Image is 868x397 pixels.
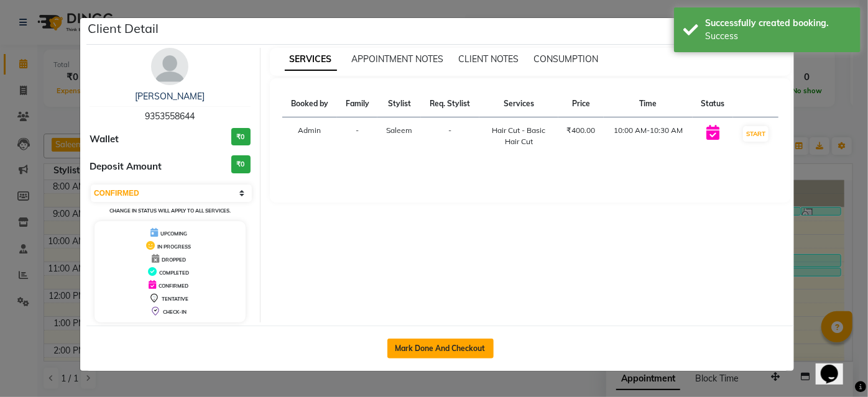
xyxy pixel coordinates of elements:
h5: Client Detail [88,19,159,38]
div: Success [705,30,851,43]
td: Admin [282,117,338,155]
th: Stylist [377,91,421,117]
span: CONSUMPTION [534,53,599,65]
th: Family [337,91,377,117]
button: START [743,126,769,142]
th: Req. Stylist [421,91,479,117]
td: - [337,117,377,155]
div: ₹400.00 [566,125,597,136]
td: - [421,117,479,155]
div: Successfully created booking. [705,17,851,30]
h3: ₹0 [231,128,251,146]
span: IN PROGRESS [157,244,191,250]
th: Booked by [282,91,338,117]
span: CLIENT NOTES [459,53,519,65]
th: Price [558,91,604,117]
span: COMPLETED [159,270,189,276]
img: avatar [151,48,188,85]
th: Status [693,91,733,117]
span: CONFIRMED [159,283,188,289]
span: DROPPED [162,257,186,263]
span: 9353558644 [145,111,195,122]
span: UPCOMING [160,230,187,237]
th: Time [604,91,692,117]
iframe: chat widget [816,347,856,385]
span: Saleem [386,125,412,135]
small: Change in status will apply to all services. [109,208,231,214]
span: APPOINTMENT NOTES [352,53,444,65]
th: Services [479,91,558,117]
div: Hair Cut - Basic Hair Cut [487,125,551,147]
span: SERVICES [285,48,337,71]
span: Wallet [90,132,119,147]
span: TENTATIVE [162,296,188,302]
span: CHECK-IN [163,309,187,315]
td: 10:00 AM-10:30 AM [604,117,692,155]
h3: ₹0 [231,155,251,173]
button: Mark Done And Checkout [387,339,494,358]
a: [PERSON_NAME] [135,91,205,102]
span: Deposit Amount [90,160,162,174]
